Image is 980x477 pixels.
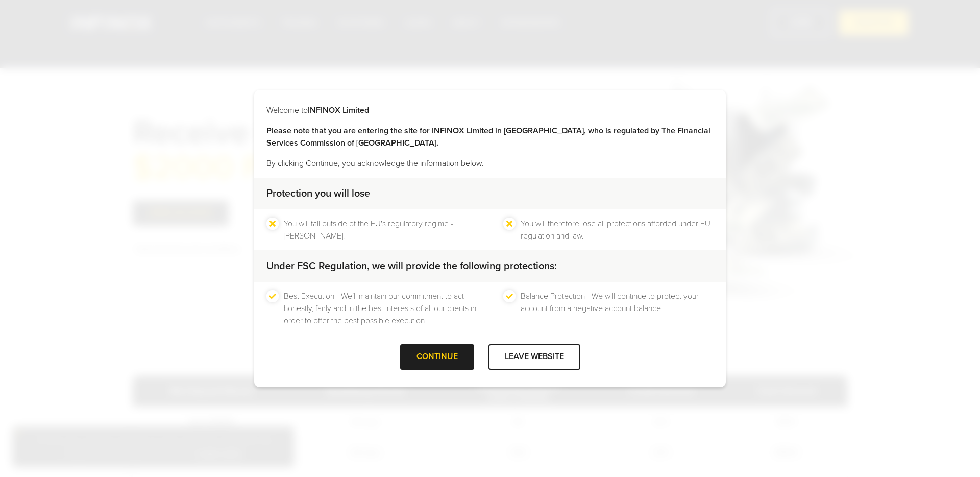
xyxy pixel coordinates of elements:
p: Welcome to [266,104,714,116]
p: By clicking Continue, you acknowledge the information below. [266,157,714,170]
strong: Protection you will lose [266,187,370,200]
strong: Please note that you are entering the site for INFINOX Limited in [GEOGRAPHIC_DATA], who is regul... [266,126,710,148]
div: LEAVE WEBSITE [488,344,580,369]
li: Balance Protection - We will continue to protect your account from a negative account balance. [521,290,714,327]
li: You will fall outside of the EU's regulatory regime - [PERSON_NAME]. [284,218,477,242]
li: Best Execution - We’ll maintain our commitment to act honestly, fairly and in the best interests ... [284,290,477,327]
strong: INFINOX Limited [308,105,369,115]
strong: Under FSC Regulation, we will provide the following protections: [266,260,557,272]
li: You will therefore lose all protections afforded under EU regulation and law. [521,218,714,242]
div: CONTINUE [400,344,474,369]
